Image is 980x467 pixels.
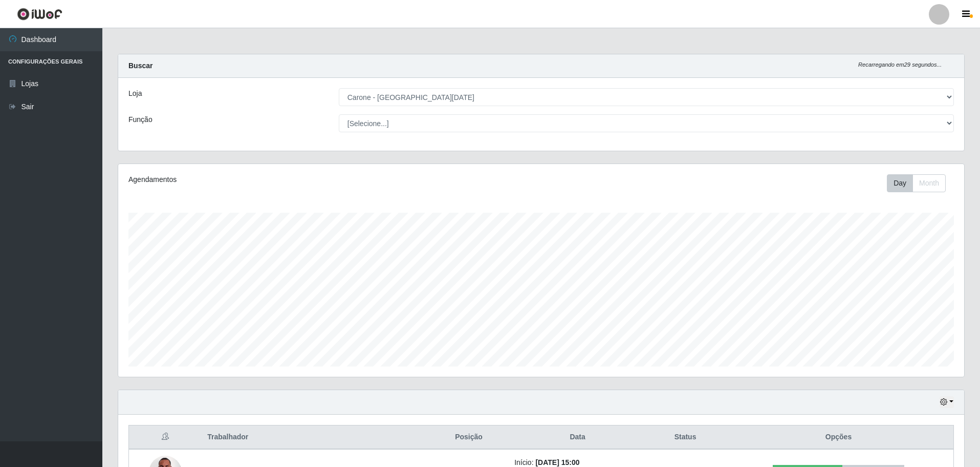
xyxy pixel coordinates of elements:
div: First group [887,174,946,192]
th: Opções [724,425,953,450]
div: Toolbar with button groups [887,174,954,192]
th: Trabalhador [201,425,429,450]
button: Month [912,174,946,192]
img: CoreUI Logo [17,8,62,21]
div: Agendamentos [128,174,464,185]
label: Função [128,114,153,125]
button: Day [887,174,913,192]
label: Loja [128,88,142,99]
strong: Buscar [128,62,153,70]
th: Status [647,425,724,450]
th: Data [508,425,647,450]
time: [DATE] 15:00 [535,458,579,466]
th: Posição [429,425,508,450]
i: Recarregando em 29 segundos... [858,62,942,68]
